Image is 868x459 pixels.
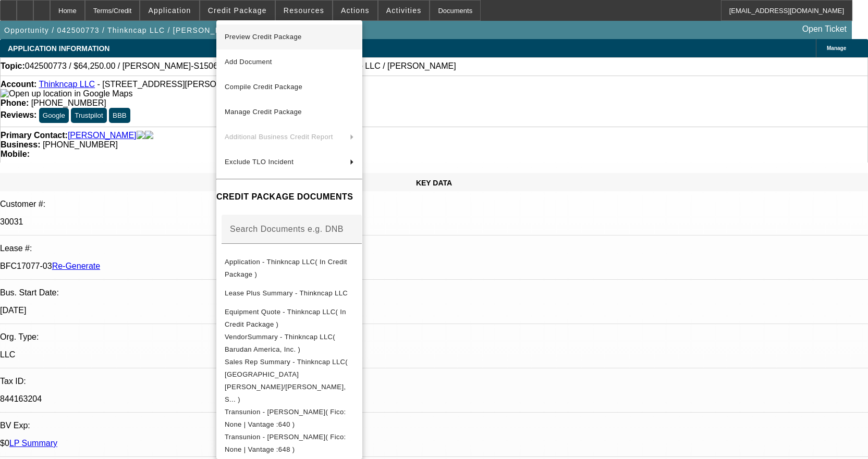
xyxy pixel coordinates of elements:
span: Lease Plus Summary - Thinkncap LLC [225,289,348,297]
mat-label: Search Documents e.g. DNB [230,225,344,233]
button: Lease Plus Summary - Thinkncap LLC [216,281,362,306]
button: Sales Rep Summary - Thinkncap LLC( Mansfield, Jeff/Richards, S... ) [216,356,362,406]
span: Transunion - [PERSON_NAME]( Fico: None | Vantage :640 ) [225,408,346,428]
button: Application - Thinkncap LLC( In Credit Package ) [216,256,362,281]
h4: CREDIT PACKAGE DOCUMENTS [216,191,362,203]
span: Equipment Quote - Thinkncap LLC( In Credit Package ) [225,308,346,328]
span: Exclude TLO Incident [225,158,294,166]
span: VendorSummary - Thinkncap LLC( Barudan America, Inc. ) [225,333,335,353]
span: Application - Thinkncap LLC( In Credit Package ) [225,258,347,278]
span: Transunion - [PERSON_NAME]( Fico: None | Vantage :648 ) [225,433,346,453]
button: Transunion - Lamanivong, Matthew( Fico: None | Vantage :640 ) [216,406,362,431]
button: VendorSummary - Thinkncap LLC( Barudan America, Inc. ) [216,331,362,356]
span: Add Document [225,58,272,66]
button: Transunion - Leniart, Pawel( Fico: None | Vantage :648 ) [216,431,362,456]
span: Sales Rep Summary - Thinkncap LLC( [GEOGRAPHIC_DATA][PERSON_NAME]/[PERSON_NAME], S... ) [225,358,348,403]
span: Manage Credit Package [225,108,302,116]
span: Preview Credit Package [225,33,302,41]
span: Compile Credit Package [225,83,302,91]
button: Equipment Quote - Thinkncap LLC( In Credit Package ) [216,306,362,331]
